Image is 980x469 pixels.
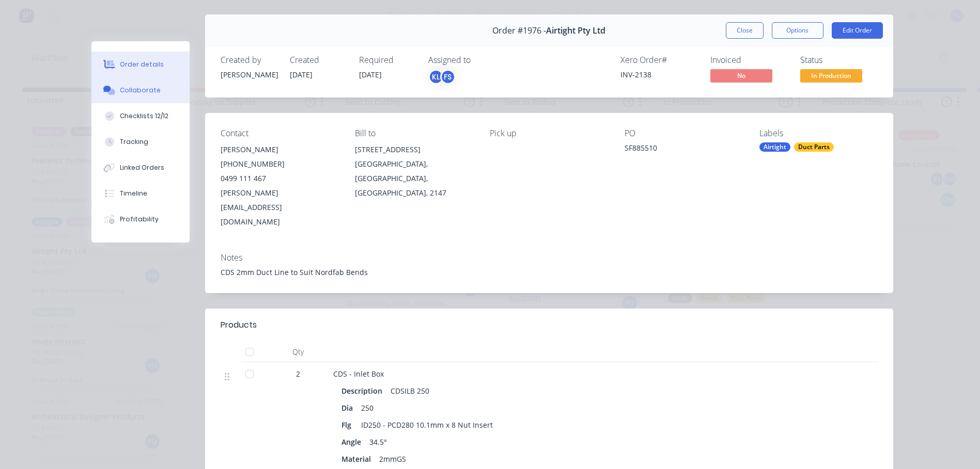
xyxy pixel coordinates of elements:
[296,368,300,379] span: 2
[221,142,339,157] div: [PERSON_NAME]
[759,128,878,138] div: Labels
[341,417,357,432] div: Flg
[428,69,456,85] button: KLFS
[120,137,148,147] div: Tracking
[91,77,190,103] button: Collaborate
[492,26,546,36] span: Order #1976 -
[355,142,473,157] div: [STREET_ADDRESS]
[221,267,878,278] div: CDS 2mm Duct Line to Suit Nordfab Bends
[359,70,382,79] span: [DATE]
[91,52,190,77] button: Order details
[267,342,329,362] div: Qty
[759,142,790,152] div: Airtight
[832,22,883,39] button: Edit Order
[375,451,410,466] div: 2mmGS
[359,55,416,65] div: Required
[120,60,164,69] div: Order details
[221,171,339,186] div: 0499 111 467
[355,142,473,200] div: [STREET_ADDRESS][GEOGRAPHIC_DATA], [GEOGRAPHIC_DATA], [GEOGRAPHIC_DATA], 2147
[333,369,384,379] span: CDS - Inlet Box
[120,86,161,95] div: Collaborate
[800,69,862,85] button: In Production
[120,111,168,121] div: Checklists 12/12
[710,69,772,82] span: No
[365,434,391,449] div: 34.5°
[357,417,497,432] div: ID250 - PCD280 10.1mm x 8 Nut Insert
[91,206,190,232] button: Profitability
[620,55,698,65] div: Xero Order #
[357,400,378,415] div: 250
[546,26,605,36] span: Airtight Pty Ltd
[625,128,743,138] div: PO
[120,215,159,224] div: Profitability
[221,142,339,229] div: [PERSON_NAME][PHONE_NUMBER]0499 111 467[PERSON_NAME][EMAIL_ADDRESS][DOMAIN_NAME]
[221,69,277,80] div: [PERSON_NAME]
[428,69,444,85] div: KL
[221,253,878,263] div: Notes
[290,70,313,79] span: [DATE]
[355,128,473,138] div: Bill to
[800,69,862,82] span: In Production
[355,157,473,200] div: [GEOGRAPHIC_DATA], [GEOGRAPHIC_DATA], [GEOGRAPHIC_DATA], 2147
[91,103,190,129] button: Checklists 12/12
[341,400,357,415] div: Dia
[440,69,456,85] div: FS
[221,55,277,65] div: Created by
[726,22,764,39] button: Close
[620,69,698,80] div: INV-2138
[91,181,190,206] button: Timeline
[341,434,365,449] div: Angle
[221,157,339,171] div: [PHONE_NUMBER]
[800,55,878,65] div: Status
[91,129,190,155] button: Tracking
[490,128,608,138] div: Pick up
[341,383,386,398] div: Description
[91,155,190,181] button: Linked Orders
[794,142,834,152] div: Duct Parts
[710,55,788,65] div: Invoiced
[386,383,433,398] div: CDSILB 250
[221,186,339,229] div: [PERSON_NAME][EMAIL_ADDRESS][DOMAIN_NAME]
[341,451,375,466] div: Material
[772,22,823,39] button: Options
[120,189,147,198] div: Timeline
[221,128,339,138] div: Contact
[290,55,347,65] div: Created
[120,163,164,172] div: Linked Orders
[221,319,257,331] div: Products
[625,142,743,157] div: SF885510
[428,55,532,65] div: Assigned to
